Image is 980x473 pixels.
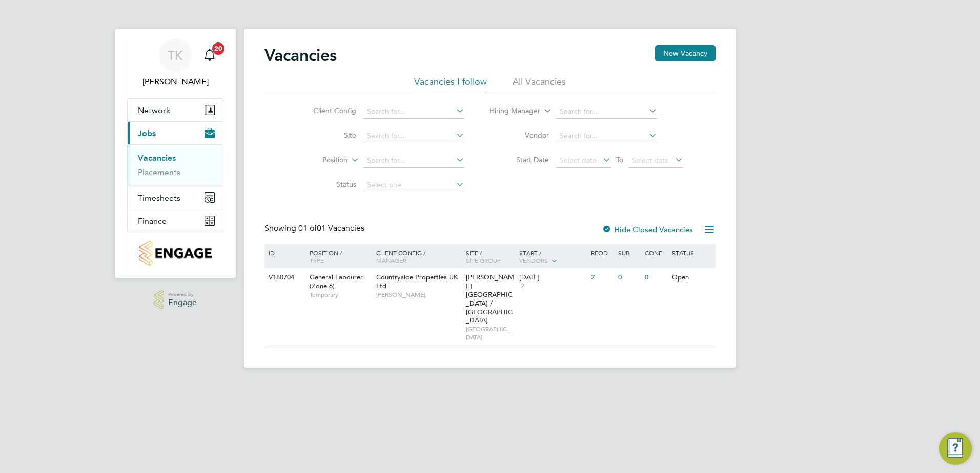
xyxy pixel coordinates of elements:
div: 0 [642,268,669,287]
div: Open [669,268,714,287]
span: Select date [560,156,597,165]
span: Select date [632,156,669,165]
label: Hide Closed Vacancies [602,225,693,234]
a: 20 [199,39,220,72]
label: Position [289,155,348,165]
li: All Vacancies [513,76,566,94]
div: Status [669,244,714,262]
span: Manager [376,256,406,264]
span: Type [310,256,324,264]
label: Site [297,131,356,140]
div: [DATE] [519,273,586,282]
span: Finance [138,216,167,226]
div: Position / [302,244,374,269]
label: Client Config [297,106,356,115]
button: Jobs [128,122,223,144]
li: Vacancies I follow [414,76,487,94]
span: Network [138,105,170,115]
div: Jobs [128,144,223,186]
a: Placements [138,167,180,177]
input: Select one [363,178,464,192]
span: 01 Vacancies [298,223,364,233]
a: Go to home page [127,241,223,266]
div: Client Config / [374,244,463,269]
h2: Vacancies [264,45,337,66]
label: Status [297,180,356,189]
label: Hiring Manager [481,106,540,116]
span: [PERSON_NAME] [376,291,461,299]
div: Sub [616,244,642,262]
span: Temporary [310,291,371,299]
span: Engage [168,298,197,307]
input: Search for... [363,154,464,168]
span: Timesheets [138,193,180,203]
div: Start / [517,244,588,270]
nav: Main navigation [115,29,236,278]
input: Search for... [556,129,657,143]
button: New Vacancy [655,45,716,61]
span: Site Group [466,256,501,264]
a: Powered byEngage [154,290,197,310]
div: Showing [264,223,366,234]
span: Vendors [519,256,548,264]
label: Vendor [490,131,549,140]
div: Site / [463,244,517,269]
input: Search for... [556,104,657,119]
button: Timesheets [128,186,223,209]
div: Reqd [588,244,615,262]
span: Countryside Properties UK Ltd [376,273,458,290]
button: Engage Resource Center [939,432,972,465]
span: Jobs [138,128,156,138]
div: ID [266,244,302,262]
img: countryside-properties-logo-retina.png [139,241,211,266]
input: Search for... [363,129,464,143]
div: V180704 [266,268,302,287]
a: TK[PERSON_NAME] [127,39,223,88]
span: [PERSON_NAME][GEOGRAPHIC_DATA] / [GEOGRAPHIC_DATA] [466,273,514,325]
button: Finance [128,209,223,232]
label: Start Date [490,155,549,164]
span: General Labourer (Zone 6) [310,273,363,290]
span: 20 [212,42,224,55]
a: Vacancies [138,153,176,163]
input: Search for... [363,104,464,119]
span: [GEOGRAPHIC_DATA] [466,325,515,341]
div: 2 [588,268,615,287]
span: 01 of [298,223,317,233]
span: Powered by [168,290,197,299]
span: 2 [519,282,526,291]
div: Conf [642,244,669,262]
div: 0 [616,268,642,287]
span: Tyler Kelly [127,76,223,88]
span: To [613,153,626,166]
button: Network [128,99,223,121]
span: TK [168,49,183,62]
